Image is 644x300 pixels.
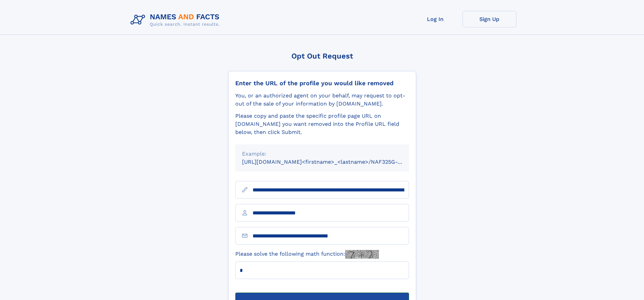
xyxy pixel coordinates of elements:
[235,79,409,87] div: Enter the URL of the profile you would like removed
[228,52,416,60] div: Opt Out Request
[242,159,422,165] small: [URL][DOMAIN_NAME]<firstname>_<lastname>/NAF325G-xxxxxxxx
[235,112,409,136] div: Please copy and paste the specific profile page URL on [DOMAIN_NAME] you want removed into the Pr...
[408,11,462,27] a: Log In
[235,250,379,259] label: Please solve the following math function:
[128,11,225,29] img: Logo Names and Facts
[462,11,517,27] a: Sign Up
[235,92,409,108] div: You, or an authorized agent on your behalf, may request to opt-out of the sale of your informatio...
[242,150,402,158] div: Example:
